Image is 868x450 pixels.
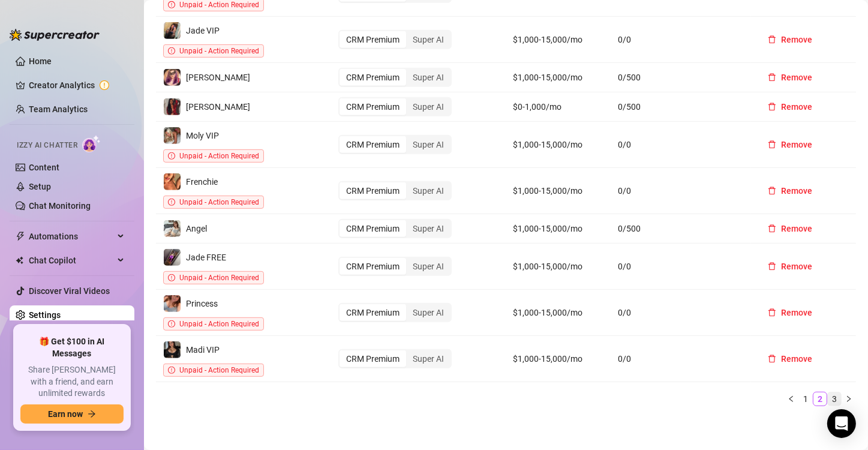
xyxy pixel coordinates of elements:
span: Earn now [48,409,83,419]
span: exclamation-circle [168,152,175,160]
td: $1,000-15,000/mo [506,168,611,214]
span: delete [768,308,776,317]
span: delete [768,187,776,195]
span: Unpaid - Action Required [179,152,259,160]
td: $1,000-15,000/mo [506,17,611,63]
img: Frenchie [164,173,181,190]
td: $0-1,000/mo [506,92,611,122]
span: Jade FREE [186,253,226,262]
button: Remove [758,219,822,238]
span: Madi VIP [186,345,220,355]
div: CRM Premium [340,220,406,237]
span: Unpaid - Action Required [179,1,259,9]
span: Remove [781,354,812,364]
span: exclamation-circle [168,1,175,8]
span: exclamation-circle [168,367,175,374]
button: Remove [758,181,822,200]
span: Moly VIP [186,131,219,140]
span: delete [768,224,776,233]
span: Izzy AI Chatter [17,140,77,151]
a: Home [29,56,52,66]
span: 0 / 500 [618,100,744,113]
a: Content [29,163,59,172]
img: Phoebe [164,69,181,86]
span: exclamation-circle [168,199,175,206]
span: Share [PERSON_NAME] with a friend, and earn unlimited rewards [20,364,124,400]
div: Super AI [406,69,450,86]
span: Remove [781,35,812,44]
span: delete [768,262,776,271]
button: Remove [758,349,822,368]
span: delete [768,355,776,363]
li: Previous Page [784,392,798,406]
div: segmented control [338,219,452,238]
button: Remove [758,30,822,49]
img: Angel [164,220,181,237]
li: Next Page [842,392,856,406]
img: Princess [164,295,181,312]
a: Chat Monitoring [29,201,91,211]
span: Remove [781,262,812,271]
div: Super AI [406,182,450,199]
div: segmented control [338,135,452,154]
a: 3 [828,392,841,406]
span: 0 / 0 [618,33,744,46]
span: Remove [781,140,812,149]
span: Remove [781,73,812,82]
div: segmented control [338,30,452,49]
span: 0 / 500 [618,71,744,84]
div: segmented control [338,257,452,276]
span: exclamation-circle [168,274,175,281]
span: Unpaid - Action Required [179,320,259,328]
img: AI Chatter [82,135,101,152]
img: Chat Copilot [16,256,23,265]
span: Unpaid - Action Required [179,47,259,55]
span: Princess [186,299,218,308]
span: exclamation-circle [168,320,175,328]
span: 0 / 0 [618,306,744,319]
div: CRM Premium [340,304,406,321]
div: CRM Premium [340,31,406,48]
span: [PERSON_NAME] [186,102,250,112]
a: Settings [29,310,61,320]
span: left [788,395,795,403]
span: 0 / 0 [618,260,744,273]
div: segmented control [338,349,452,368]
td: $1,000-15,000/mo [506,63,611,92]
img: Madi VIP [164,341,181,358]
span: delete [768,103,776,111]
button: left [784,392,798,406]
div: segmented control [338,68,452,87]
a: Team Analytics [29,104,88,114]
span: 0 / 0 [618,184,744,197]
img: Jade VIP [164,22,181,39]
span: right [845,395,852,403]
span: Remove [781,308,812,317]
div: CRM Premium [340,350,406,367]
div: segmented control [338,97,452,116]
span: Remove [781,102,812,112]
span: Frenchie [186,177,218,187]
button: Remove [758,135,822,154]
a: Creator Analytics exclamation-circle [29,76,125,95]
div: CRM Premium [340,136,406,153]
div: CRM Premium [340,258,406,275]
button: Remove [758,68,822,87]
span: Unpaid - Action Required [179,366,259,374]
span: delete [768,35,776,44]
div: Super AI [406,304,450,321]
img: Jade FREE [164,249,181,266]
button: Remove [758,257,822,276]
li: 1 [798,392,813,406]
span: arrow-right [88,410,96,418]
div: Super AI [406,350,450,367]
a: 2 [813,392,827,406]
td: $1,000-15,000/mo [506,122,611,168]
div: CRM Premium [340,98,406,115]
div: Super AI [406,136,450,153]
span: delete [768,140,776,149]
span: delete [768,73,776,82]
td: $1,000-15,000/mo [506,244,611,290]
span: 0 / 500 [618,222,744,235]
span: Unpaid - Action Required [179,198,259,206]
